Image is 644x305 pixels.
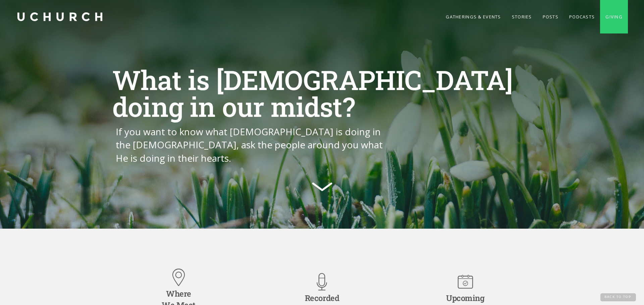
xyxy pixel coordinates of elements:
a: Back to Top [600,293,636,301]
h1: What is [DEMOGRAPHIC_DATA] doing in our midst? [112,66,532,120]
p: If you want to know what [DEMOGRAPHIC_DATA] is doing in the [DEMOGRAPHIC_DATA], ask the people ar... [116,125,388,165]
